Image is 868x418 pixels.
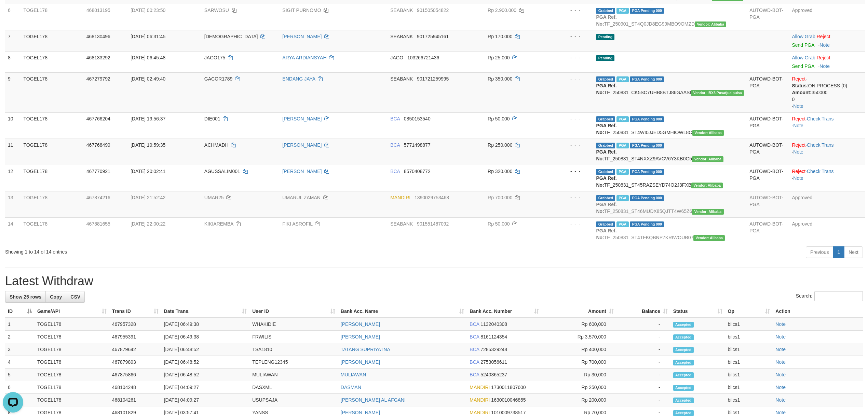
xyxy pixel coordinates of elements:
td: TOGEL178 [21,191,83,217]
a: Copy [45,291,66,303]
span: 467874216 [86,195,110,200]
span: Accepted [673,322,694,328]
span: Accepted [673,334,694,340]
span: BCA [470,334,479,340]
a: FIKI ASROFIL [282,221,312,227]
a: Note [775,410,786,415]
span: PGA Pending [630,221,664,227]
td: [DATE] 06:48:52 [161,369,250,381]
span: Accepted [673,372,694,378]
td: Rp 600,000 [542,318,616,331]
td: - [616,356,670,369]
th: ID: activate to sort column descending [5,305,35,318]
span: [DATE] 19:56:37 [131,116,165,121]
span: SEABANK [390,76,413,82]
span: BCA [390,116,400,121]
span: Vendor URL: https://settle4.1velocity.biz [692,209,723,215]
span: [DATE] 06:31:45 [131,34,165,39]
td: 3 [5,343,35,356]
span: Vendor URL: https://settle4.1velocity.biz [691,183,723,188]
span: PGA Pending [630,116,664,122]
td: Approved [789,4,865,30]
td: DASXML [249,381,338,394]
td: TOGEL178 [21,72,83,112]
td: bilcs1 [725,356,773,369]
span: DIE001 [204,116,220,121]
label: Search: [796,291,863,301]
a: Note [775,397,786,403]
a: [PERSON_NAME] [282,169,322,174]
td: 8 [5,51,21,72]
span: SEABANK [390,8,413,13]
td: TSA1810 [249,343,338,356]
span: BCA [390,142,400,148]
td: FRWILIS [249,331,338,343]
b: Status: [792,83,808,88]
td: TF_250831_ST4NXXZ9AVCV6Y3KB0G5 [593,139,747,165]
span: Marked by bilcs1 [616,8,628,14]
span: Copy 901721259995 to clipboard [417,76,449,82]
a: [PERSON_NAME] AL AFGANI [341,397,406,403]
a: [PERSON_NAME] [341,410,380,415]
td: bilcs1 [725,369,773,381]
span: Grabbed [596,221,615,227]
span: Marked by bilcs1 [616,169,628,175]
span: PGA Pending [630,195,664,201]
span: Grabbed [596,195,615,201]
span: Pending [596,55,614,61]
b: PGA Ref. No: [596,175,616,188]
span: Copy 0850153540 to clipboard [404,116,431,121]
td: 14 [5,217,21,244]
span: SARWOSU [204,8,229,13]
span: Copy [50,294,62,300]
th: Game/API: activate to sort column ascending [35,305,109,318]
b: PGA Ref. No: [596,123,616,135]
td: AUTOWD-BOT-PGA [747,72,789,112]
td: bilcs1 [725,331,773,343]
span: MANDIRI [470,385,490,390]
td: Rp 700,000 [542,356,616,369]
td: - [616,381,670,394]
td: 11 [5,139,21,165]
td: Rp 3,570,000 [542,331,616,343]
span: Pending [596,34,614,40]
span: PGA Pending [630,76,664,82]
a: Reject [817,55,830,60]
span: PGA Pending [630,143,664,148]
td: USUPSAJA [249,394,338,406]
span: Copy 7285329248 to clipboard [480,347,507,352]
a: Note [775,359,786,365]
td: 467875866 [109,369,161,381]
a: Send PGA [792,42,814,48]
span: 467279792 [86,76,110,82]
span: Accepted [673,360,694,365]
a: Note [819,42,830,48]
a: Allow Grab [792,34,815,39]
th: Amount: activate to sort column ascending [542,305,616,318]
span: Rp 320.000 [488,169,512,174]
span: Marked by bilcs1 [616,195,628,201]
td: 10 [5,112,21,139]
td: 13 [5,191,21,217]
span: 468130496 [86,34,110,39]
span: BCA [470,372,479,377]
td: Approved [789,217,865,244]
div: - - - [551,194,591,201]
td: bilcs1 [725,381,773,394]
span: [DATE] 00:23:50 [131,8,165,13]
span: [DATE] 19:59:35 [131,142,165,148]
span: AGUSSALIM001 [204,169,240,174]
a: [PERSON_NAME] [282,142,322,148]
span: Copy 901551487092 to clipboard [417,221,449,227]
span: MANDIRI [470,397,490,403]
th: Status: activate to sort column ascending [670,305,725,318]
a: TATANG SUPRIYATNA [341,347,390,352]
span: UMAR25 [204,195,224,200]
td: TOGEL178 [21,139,83,165]
a: Note [819,63,830,69]
span: Vendor URL: https://settle4.1velocity.biz [692,130,724,136]
span: Marked by bilcs1 [616,143,628,148]
span: [DATE] 06:45:48 [131,55,165,60]
span: SEABANK [390,221,413,227]
td: - [616,369,670,381]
